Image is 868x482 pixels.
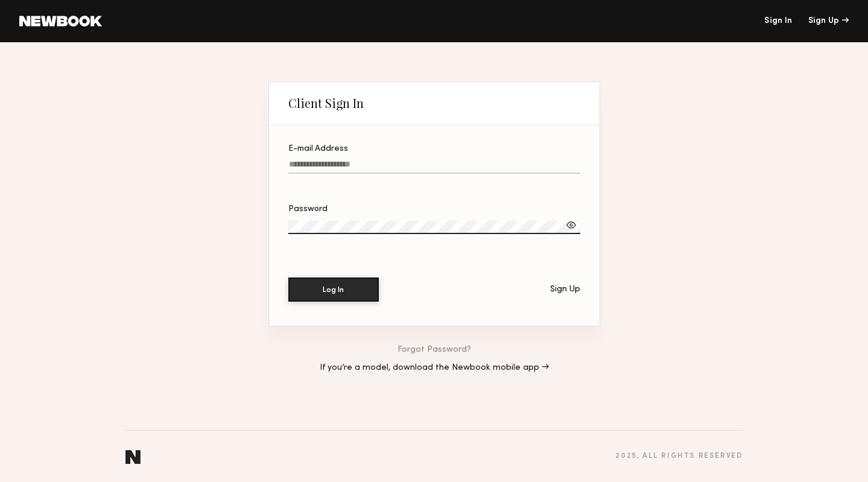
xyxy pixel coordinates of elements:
div: Sign Up [550,285,580,294]
a: Sign In [764,17,792,25]
input: E-mail Address [288,160,580,174]
div: Sign Up [808,17,849,25]
div: Password [288,205,580,214]
a: Forgot Password? [398,346,471,354]
div: Client Sign In [288,96,364,110]
a: If you’re a model, download the Newbook mobile app → [320,364,549,372]
div: 2025 , all rights reserved [615,452,743,460]
button: Log In [288,277,379,302]
div: E-mail Address [288,145,580,153]
input: Password [288,221,580,234]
